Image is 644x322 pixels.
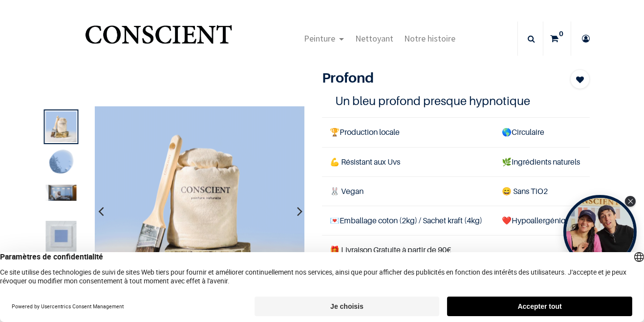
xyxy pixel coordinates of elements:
span: 💌 [330,215,340,225]
font: 🎁 Livraison Gratuite à partir de 90€ [330,245,451,255]
span: Add to wishlist [576,74,584,86]
img: Product image [45,148,76,178]
span: 😄 S [502,186,517,196]
span: 🌎 [502,127,512,137]
h4: Un bleu profond presque hypnotique [335,93,576,108]
span: 🐰 Vegan [330,186,364,196]
td: ❤️Hypoallergénique [494,206,590,235]
td: Ingrédients naturels [494,147,590,176]
span: 💪 Résistant aux Uvs [330,157,400,167]
h1: Profond [322,69,550,86]
div: Tolstoy bubble widget [563,195,637,268]
sup: 0 [557,29,566,39]
span: Notre histoire [404,33,455,44]
button: Add to wishlist [570,69,590,89]
span: Peinture [304,33,335,44]
td: Production locale [322,118,494,147]
img: Product image [45,184,76,200]
img: Product image [45,221,76,252]
a: 0 [543,21,571,56]
td: Circulaire [494,118,590,147]
img: Product image [95,106,305,316]
td: ans TiO2 [494,176,590,206]
a: Logo of Conscient [83,20,234,58]
div: Open Tolstoy [563,195,637,268]
img: Product image [45,111,76,142]
button: Open chat widget [8,8,38,38]
img: Conscient [83,20,234,58]
div: Open Tolstoy widget [563,195,637,268]
div: Close Tolstoy widget [625,196,636,207]
a: Peinture [299,21,350,56]
td: Emballage coton (2kg) / Sachet kraft (4kg) [322,206,494,235]
span: 🏆 [330,127,340,137]
span: Nettoyant [355,33,393,44]
span: 🌿 [502,157,512,167]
